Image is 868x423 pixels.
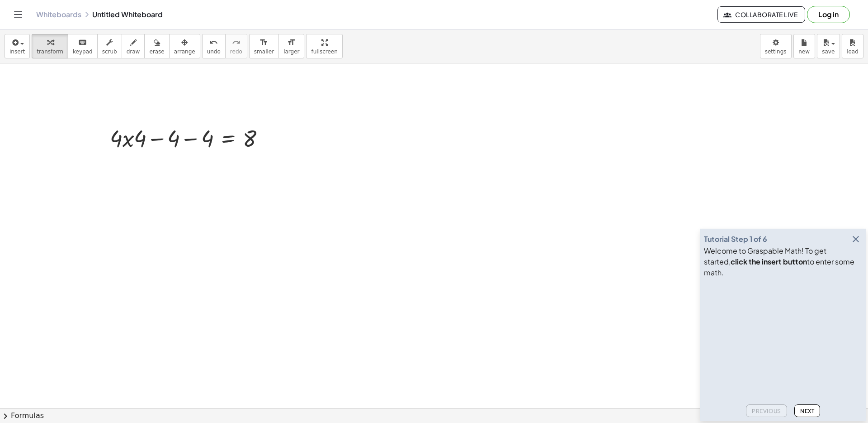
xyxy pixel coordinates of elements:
[127,48,140,55] span: draw
[9,48,25,55] span: insert
[78,37,87,48] i: keyboard
[225,34,247,58] button: redoredo
[287,37,296,48] i: format_size
[306,34,342,58] button: fullscreen
[5,34,30,58] button: insert
[169,34,200,58] button: arrange
[97,34,122,58] button: scrub
[704,234,767,245] div: Tutorial Step 1 of 6
[207,48,221,55] span: undo
[283,48,299,55] span: larger
[725,10,797,19] span: Collaborate Live
[847,48,859,55] span: load
[149,48,164,55] span: erase
[209,37,218,48] i: undo
[37,48,63,55] span: transform
[842,34,863,58] button: load
[122,34,145,58] button: draw
[817,34,840,58] button: save
[232,37,241,48] i: redo
[73,48,93,55] span: keypad
[278,34,304,58] button: format_sizelarger
[765,48,787,55] span: settings
[254,48,274,55] span: smaller
[760,34,792,58] button: settings
[793,34,815,58] button: new
[794,404,820,417] button: Next
[174,48,195,55] span: arrange
[249,34,279,58] button: format_sizesmaller
[230,48,242,55] span: redo
[102,48,117,55] span: scrub
[202,34,226,58] button: undoundo
[717,6,805,23] button: Collaborate Live
[822,48,835,55] span: save
[36,10,81,19] a: Whiteboards
[798,48,810,55] span: new
[807,6,850,23] button: Log in
[311,48,337,55] span: fullscreen
[11,7,25,22] button: Toggle navigation
[731,257,807,266] b: click the insert button
[800,408,814,414] span: Next
[259,37,268,48] i: format_size
[144,34,169,58] button: erase
[32,34,68,58] button: transform
[68,34,98,58] button: keyboardkeypad
[704,245,862,278] div: Welcome to Graspable Math! To get started, to enter some math.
